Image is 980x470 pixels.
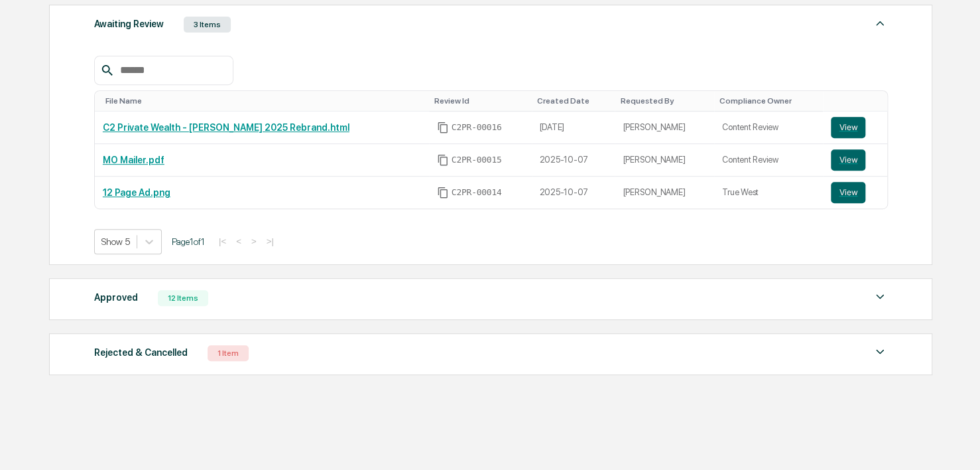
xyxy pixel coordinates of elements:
[714,144,823,177] td: Content Review
[103,187,170,198] a: 12 Page Ad.png
[872,289,888,305] img: caret
[831,149,865,171] button: View
[831,117,865,138] button: View
[831,117,879,138] a: View
[831,182,879,203] a: View
[537,96,610,106] div: Toggle SortBy
[831,182,865,203] button: View
[434,96,526,106] div: Toggle SortBy
[437,154,449,166] span: Copy Id
[872,15,888,31] img: caret
[94,344,188,361] div: Rejected & Cancelled
[452,122,502,133] span: C2PR-00016
[94,289,138,306] div: Approved
[232,236,245,247] button: <
[437,121,449,133] span: Copy Id
[247,236,261,247] button: >
[452,155,502,165] span: C2PR-00015
[615,177,714,208] td: [PERSON_NAME]
[452,187,502,198] span: C2PR-00014
[172,236,205,247] span: Page 1 of 1
[833,96,882,106] div: Toggle SortBy
[263,236,278,247] button: >|
[437,187,449,198] span: Copy Id
[158,290,208,306] div: 12 Items
[105,96,424,106] div: Toggle SortBy
[208,345,249,361] div: 1 Item
[719,96,818,106] div: Toggle SortBy
[615,112,714,144] td: [PERSON_NAME]
[714,112,823,144] td: Content Review
[184,17,231,33] div: 3 Items
[94,15,164,33] div: Awaiting Review
[103,122,349,133] a: C2 Private Wealth - [PERSON_NAME] 2025 Rebrand.html
[620,96,709,106] div: Toggle SortBy
[532,112,615,144] td: [DATE]
[714,177,823,208] td: True West
[831,149,879,171] a: View
[532,177,615,208] td: 2025-10-07
[215,236,230,247] button: |<
[872,344,888,360] img: caret
[615,144,714,177] td: [PERSON_NAME]
[103,155,164,165] a: MO Mailer.pdf
[532,144,615,177] td: 2025-10-07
